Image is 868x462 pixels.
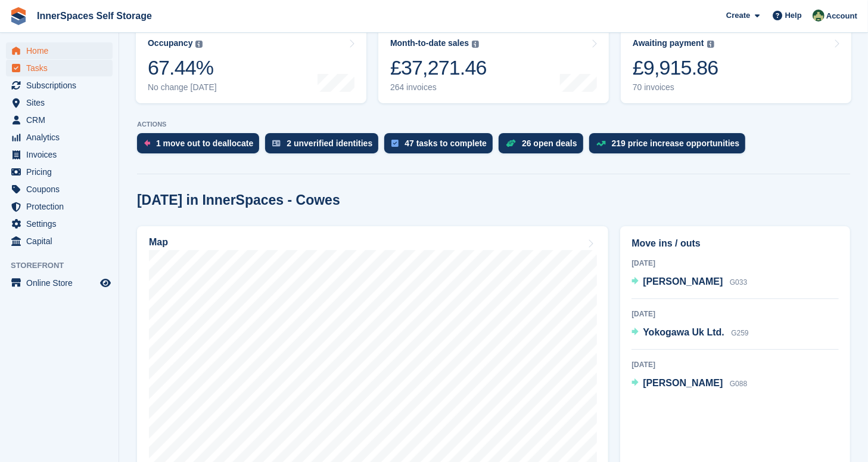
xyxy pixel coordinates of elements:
[813,10,825,21] img: Paula Amey
[148,56,217,80] div: 67.44%
[11,260,119,272] span: Storefront
[272,140,281,147] img: verify_identity-adf6edd0f0f0b5bbfe63781bf79b02c33cf7c696d77639b501bdc392416b5a36.svg
[287,138,372,148] div: 2 unverified identities
[26,60,98,76] span: Tasks
[589,133,752,159] a: 219 price increase opportunities
[596,141,606,146] img: price_increase_opportunities-93ffe204e8149a01c8c9dc8f82e8f89637d9d84a8eef4429ea346261dce0b2c0.svg
[378,27,609,103] a: Month-to-date sales £37,271.46 264 invoices
[26,94,98,111] span: Sites
[26,181,98,198] span: Coupons
[26,112,98,128] span: CRM
[144,140,150,147] img: move_outs_to_deallocate_icon-f764333ba52eb49d3ac5e1228854f67142a1ed5810a6f6cc68b1a99e826820c5.svg
[26,233,98,250] span: Capital
[6,181,113,198] a: menu
[6,233,113,250] a: menu
[6,275,113,291] a: menu
[265,133,384,159] a: 2 unverified identities
[731,329,748,337] span: G259
[384,133,499,159] a: 47 tasks to complete
[137,192,340,208] h2: [DATE] in InnerSpaces - Cowes
[730,380,747,388] span: G088
[148,38,192,48] div: Occupancy
[390,56,487,80] div: £37,271.46
[26,198,98,215] span: Protection
[6,129,113,146] a: menu
[405,138,487,148] div: 47 tasks to complete
[506,139,516,147] img: deal-1b604bf984904fb50ccaf53a9ad4b4a5d6e5aea283cecdc64d6e3604feb123c2.svg
[499,133,589,159] a: 26 open deals
[522,138,577,148] div: 26 open deals
[26,42,98,59] span: Home
[26,215,98,232] span: Settings
[6,60,113,76] a: menu
[149,237,168,248] h2: Map
[137,133,265,159] a: 1 move out to deallocate
[631,236,839,251] h2: Move ins / outs
[631,275,747,290] a: [PERSON_NAME] G033
[726,10,750,21] span: Create
[26,275,98,291] span: Online Store
[26,164,98,180] span: Pricing
[10,7,27,25] img: stora-icon-8386f47178a22dfd0bd8f6a31ec36ba5ce8667c1dd55bd0f319d3a0aa187defe.svg
[730,278,747,287] span: G033
[136,27,366,103] a: Occupancy 67.44% No change [DATE]
[32,6,157,26] a: InnerSpaces Self Storage
[26,146,98,163] span: Invoices
[195,41,203,48] img: icon-info-grey-7440780725fd019a000dd9b08b2336e03edf1995a4989e88bcd33f0948082b44.svg
[6,146,113,163] a: menu
[643,378,723,388] span: [PERSON_NAME]
[390,82,487,93] div: 264 invoices
[137,121,850,128] p: ACTIONS
[6,164,113,180] a: menu
[631,359,839,370] div: [DATE]
[785,10,802,21] span: Help
[633,38,704,48] div: Awaiting payment
[707,41,714,48] img: icon-info-grey-7440780725fd019a000dd9b08b2336e03edf1995a4989e88bcd33f0948082b44.svg
[6,94,113,111] a: menu
[621,27,851,103] a: Awaiting payment £9,915.86 70 invoices
[631,325,748,341] a: Yokogawa Uk Ltd. G259
[26,129,98,146] span: Analytics
[643,327,724,337] span: Yokogawa Uk Ltd.
[391,140,399,147] img: task-75834270c22a3079a89374b754ae025e5fb1db73e45f91037f5363f120a921f8.svg
[6,42,113,59] a: menu
[643,276,723,287] span: [PERSON_NAME]
[612,138,740,148] div: 219 price increase opportunities
[631,309,839,319] div: [DATE]
[826,10,857,22] span: Account
[6,112,113,128] a: menu
[633,82,718,93] div: 70 invoices
[390,38,469,48] div: Month-to-date sales
[156,138,253,148] div: 1 move out to deallocate
[631,258,839,269] div: [DATE]
[633,56,718,80] div: £9,915.86
[98,276,113,290] a: Preview store
[26,77,98,94] span: Subscriptions
[631,376,747,392] a: [PERSON_NAME] G088
[472,41,479,48] img: icon-info-grey-7440780725fd019a000dd9b08b2336e03edf1995a4989e88bcd33f0948082b44.svg
[6,77,113,94] a: menu
[6,198,113,215] a: menu
[148,82,217,93] div: No change [DATE]
[6,215,113,232] a: menu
